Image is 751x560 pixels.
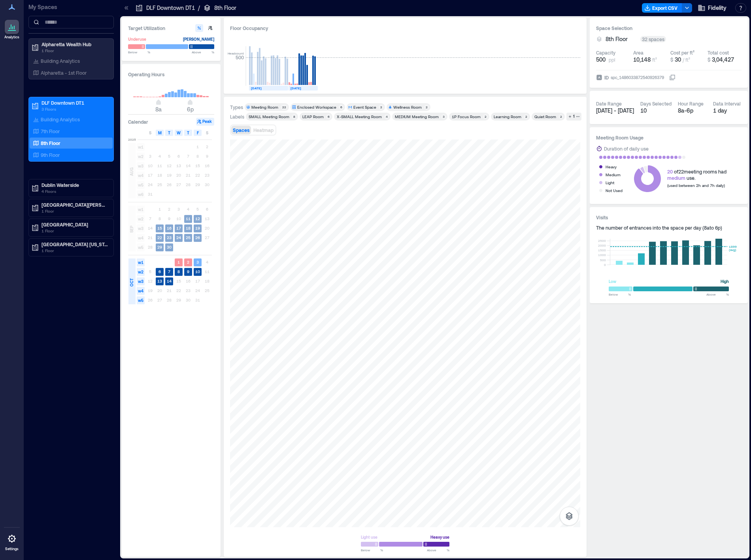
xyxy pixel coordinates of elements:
[302,114,324,119] div: LEAP Room
[167,226,172,230] text: 16
[606,35,637,43] button: 8th Floor
[708,57,710,62] span: $
[192,50,214,55] span: Above %
[196,118,214,126] button: Peak
[233,127,249,133] span: Spaces
[41,128,60,134] p: 7th Floor
[292,114,296,119] div: 8
[566,113,581,121] button: 1
[604,74,609,81] span: ID
[42,202,108,208] p: [GEOGRAPHIC_DATA][PERSON_NAME]
[195,226,200,230] text: 19
[598,243,606,247] tspan: 2000
[137,153,145,160] span: w2
[708,4,726,12] span: Fidelity
[157,279,162,283] text: 13
[128,70,214,78] h3: Operating Hours
[137,172,145,179] span: w4
[251,104,278,110] div: Meeting Room
[452,114,481,119] div: 1P Focus Room
[604,263,606,267] tspan: 0
[667,175,685,181] span: medium
[137,234,145,242] span: w4
[721,277,729,285] div: High
[606,171,621,179] div: Medium
[572,113,576,120] div: 1
[610,74,665,81] div: spc_1486033872540926379
[128,137,136,142] span: 2025
[384,114,389,119] div: 4
[483,114,488,119] div: 2
[196,260,199,264] text: 3
[596,56,606,64] span: 500
[42,247,108,254] p: 1 Floor
[5,547,19,551] p: Settings
[596,100,622,107] div: Date Range
[2,529,21,554] a: Settings
[667,183,725,188] span: (used between 2h and 7h daily)
[176,235,181,240] text: 24
[42,47,108,54] p: 1 Floor
[670,56,704,64] button: $ 30 / ft²
[670,57,673,62] span: $
[42,106,108,112] p: 3 Floors
[42,208,108,214] p: 1 Floor
[642,3,682,13] button: Export CSV
[155,106,162,113] span: 8a
[137,162,145,170] span: w3
[137,215,145,223] span: w2
[42,228,108,234] p: 1 Floor
[559,114,563,119] div: 2
[149,130,151,136] span: S
[430,533,449,541] div: Heavy use
[708,49,729,56] div: Total cost
[281,105,287,109] div: 22
[652,57,657,62] span: ft²
[128,168,135,176] span: AUG
[137,181,145,189] span: w5
[187,106,194,113] span: 6p
[195,269,200,274] text: 10
[353,104,376,110] div: Event Space
[524,114,528,119] div: 2
[176,226,181,230] text: 17
[206,130,208,136] span: S
[168,130,170,136] span: T
[2,17,22,42] a: Analytics
[137,243,145,251] span: w5
[137,287,145,295] span: w4
[640,100,672,107] div: Days Selected
[137,296,145,304] span: w5
[41,70,87,76] p: Alpharetta - 1st Floor
[157,245,162,249] text: 29
[253,127,274,133] span: Heatmap
[606,35,628,43] span: 8th Floor
[633,49,643,56] div: Area
[214,4,236,12] p: 8th Floor
[669,74,676,81] button: IDspc_1486033872540926379
[41,116,80,123] p: Building Analytics
[395,114,439,119] div: MEDIUM Meeting Room
[667,168,726,181] div: of 22 meeting rooms had use.
[297,104,336,110] div: Enclosed Workspace
[598,253,606,257] tspan: 1000
[128,118,148,126] h3: Calendar
[675,56,681,63] span: 30
[393,104,422,110] div: Wellness Room
[187,269,189,274] text: 9
[640,36,666,42] div: 32 spaces
[186,216,191,221] text: 11
[167,235,172,240] text: 23
[339,105,343,109] div: 6
[42,182,108,188] p: Dublin Waterside
[187,260,189,264] text: 2
[252,126,275,134] button: Heatmap
[195,235,200,240] text: 26
[596,224,742,231] div: The number of entrances into the space per day ( 8a to 6p )
[596,56,630,64] button: 500 ppl
[158,130,162,136] span: M
[670,49,694,56] div: Cost per ft²
[231,126,251,134] button: Spaces
[230,113,244,120] div: Labels
[678,107,707,115] div: 8a - 6p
